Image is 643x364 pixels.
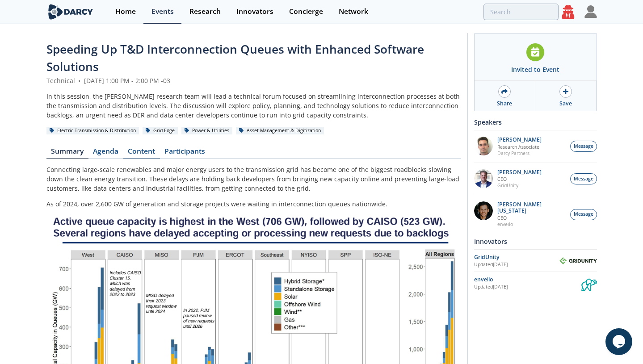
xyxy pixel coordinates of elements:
[474,253,559,261] div: GridUnity
[474,275,597,291] a: envelio Updated[DATE] envelio
[497,201,565,214] p: [PERSON_NAME][US_STATE]
[160,148,210,159] a: Participants
[497,150,542,156] p: Darcy Partners
[151,8,174,15] div: Events
[570,173,597,184] button: Message
[46,41,424,75] span: Speeding Up T&D Interconnection Queues with Enhanced Software Solutions
[559,257,597,264] img: GridUnity
[570,209,597,220] button: Message
[46,127,139,135] div: Electric Transmission & Distribution
[497,137,542,143] p: [PERSON_NAME]
[474,169,493,188] img: d42dc26c-2a28-49ac-afde-9b58c84c0349
[143,127,178,135] div: Grid Edge
[497,221,565,227] p: envelio
[236,127,324,135] div: Asset Management & Digitization
[474,234,597,249] div: Innovators
[236,8,273,15] div: Innovators
[46,92,461,120] div: In this session, the [PERSON_NAME] research team will lead a technical forum focused on streamlin...
[46,76,461,85] div: Technical [DATE] 1:00 PM - 2:00 PM -03
[497,215,565,221] p: CEO
[474,137,493,155] img: f1d2b35d-fddb-4a25-bd87-d4d314a355e9
[574,143,593,150] span: Message
[123,148,160,159] a: Content
[559,100,572,108] div: Save
[46,165,461,193] p: Connecting large-scale renewables and major energy users to the transmission grid has become one ...
[474,276,581,284] div: envelio
[189,8,221,15] div: Research
[46,148,88,159] a: Summary
[115,8,136,15] div: Home
[88,148,123,159] a: Agenda
[46,199,461,209] p: As of 2024, over 2,600 GW of generation and storage projects were waiting in interconnection queu...
[574,176,593,183] span: Message
[474,253,597,268] a: GridUnity Updated[DATE] GridUnity
[574,211,593,218] span: Message
[497,100,512,108] div: Share
[474,201,493,220] img: 1b183925-147f-4a47-82c9-16eeeed5003c
[77,76,82,85] span: •
[474,284,581,291] div: Updated [DATE]
[570,141,597,152] button: Message
[289,8,323,15] div: Concierge
[497,182,542,188] p: GridUnity
[474,114,597,130] div: Speakers
[474,261,559,268] div: Updated [DATE]
[605,328,634,355] iframe: chat widget
[581,275,597,291] img: envelio
[497,169,542,176] p: [PERSON_NAME]
[584,5,597,18] img: Profile
[483,4,559,20] input: Advanced Search
[181,127,233,135] div: Power & Utilities
[46,4,95,20] img: logo-wide.svg
[497,144,542,150] p: Research Associate
[339,8,368,15] div: Network
[511,65,559,74] div: Invited to Event
[497,176,542,182] p: CEO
